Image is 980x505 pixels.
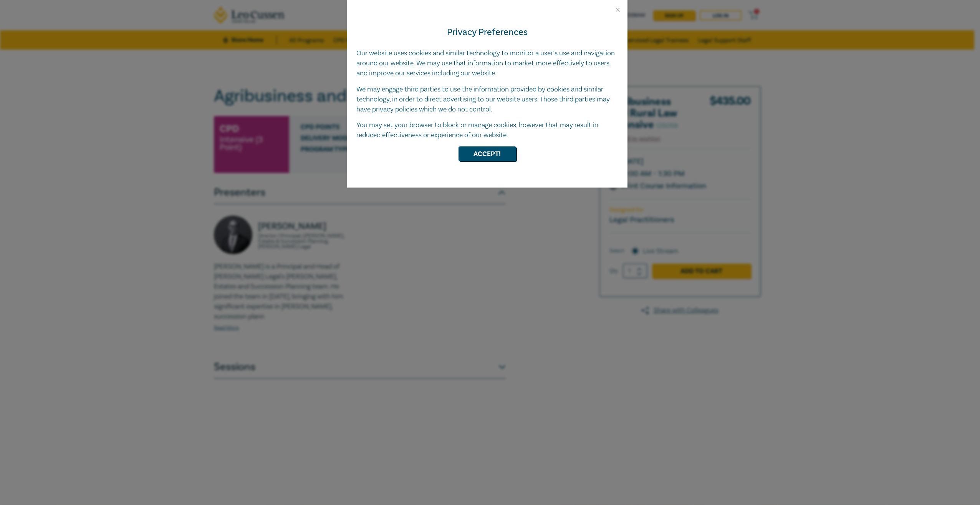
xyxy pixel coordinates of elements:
h4: Privacy Preferences [356,25,618,39]
button: Close [614,6,621,13]
p: We may engage third parties to use the information provided by cookies and similar technology, in... [356,85,618,115]
button: Accept! [459,146,516,161]
p: You may set your browser to block or manage cookies, however that may result in reduced effective... [356,120,618,140]
p: Our website uses cookies and similar technology to monitor a user’s use and navigation around our... [356,48,618,78]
